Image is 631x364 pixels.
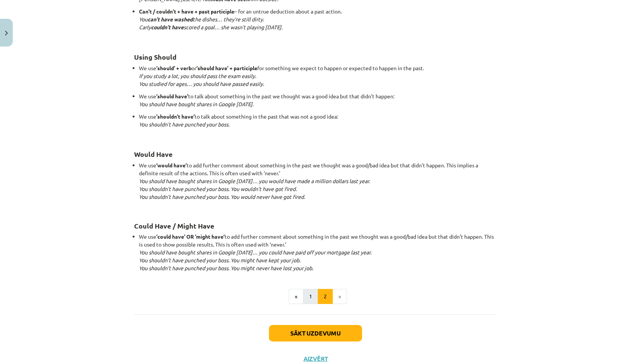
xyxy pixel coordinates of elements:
strong: Using Should [134,53,177,61]
button: Sākt uzdevumu [269,325,362,341]
strong: can’t have washed [148,16,193,23]
strong: Would Have [134,150,173,158]
em: Carly scored a goal… she wasn’t playing [DATE]. [139,24,282,30]
strong: couldn’t have [151,24,184,30]
button: Aizvērt [301,355,330,362]
em: You shouldn’t have punched your boss. You would never have got fired. [139,193,305,200]
strong: Could Have / Might Have [134,221,214,230]
p: We use to talk about something in the past that was not a good idea: [139,113,497,136]
em: You shouldn’t have punched your boss. [139,121,229,128]
strong: ‘shouldn’t have’ [156,113,195,120]
li: We use to add further comment about something in the past we thought was a good/bad idea but that... [139,233,497,272]
em: You shouldn’t have punched your boss. You wouldn’t have got fired. [139,185,297,192]
strong: ‘would have’ [156,162,187,168]
strong: ‘could have’ OR ‘might have’ [156,233,225,240]
em: You should have bought shares in Google [DATE]… you would have made a million dollars last year. [139,177,370,184]
em: You shouldn’t have punched your boss. You might never have lost your job. [139,265,313,271]
button: 2 [318,289,333,304]
p: We use or for something we expect to happen or expected to happen in the past. [139,64,497,88]
img: icon-close-lesson-0947bae3869378f0d4975bcd49f059093ad1ed9edebbc8119c70593378902aed.svg [5,31,8,36]
em: You studied for ages… you should have passed easily. [139,80,264,87]
strong: ‘should’ + verb [156,65,192,71]
button: 1 [303,289,318,304]
em: You should have bought shares in Google [DATE]… you could have paid off your mortgage last year. [139,249,371,256]
strong: ‘should have’ + participle [196,65,257,71]
strong: Can’t / couldn’t + have + past participle [139,8,234,15]
em: You the dishes… they’re still dirty. [139,16,264,23]
p: – for an untrue deduction about a past action. [139,8,497,39]
em: If you study a lot, you should pass the exam easily. [139,72,256,79]
em: You shouldn’t have punched your boss. You might have kept your job. [139,257,300,263]
p: We use to talk about something in the past we thought was a good idea but that didn’t happen: [139,92,497,108]
nav: Page navigation example [134,289,497,304]
strong: ‘should have’ [156,93,188,99]
em: You should have bought shares in Google [DATE]. [139,101,254,107]
li: We use to add further comment about something in the past we thought was a good/bad idea but that... [139,161,497,209]
button: « [289,289,303,304]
